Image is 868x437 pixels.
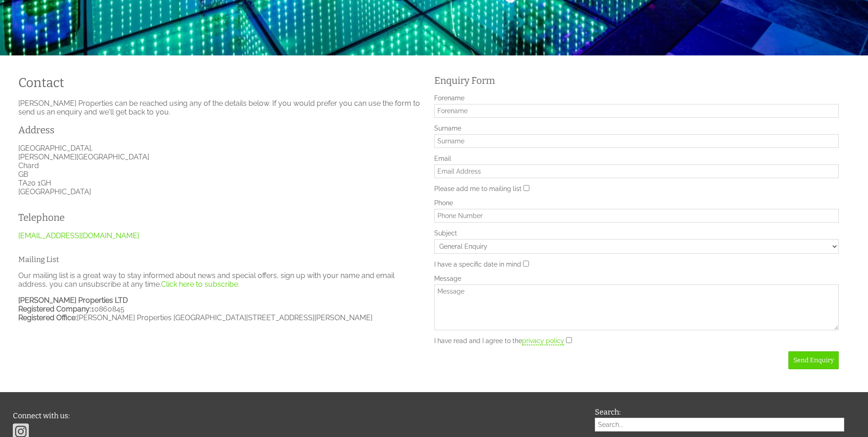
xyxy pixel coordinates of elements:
label: Surname [434,125,839,132]
label: Please add me to mailing list [434,185,522,192]
a: [EMAIL_ADDRESS][DOMAIN_NAME] [18,231,139,240]
p: [PERSON_NAME] Properties can be reached using any of the details below. If you would prefer you c... [18,99,423,116]
label: Subject [434,229,839,237]
p: Our mailing list is a great way to stay informed about news and special offers, sign up with your... [18,271,423,289]
h3: Search: [595,408,844,416]
input: Phone Number [434,209,839,223]
input: Search... [595,418,844,432]
label: Message [434,275,839,282]
h3: Mailing List [18,255,423,264]
strong: Registered Company: [18,305,91,313]
input: Surname [434,134,839,148]
label: Phone [434,199,839,207]
label: Forename [434,94,839,102]
h1: Contact [18,75,423,90]
strong: Registered Office: [18,313,77,322]
button: Send Enquiry [788,351,839,369]
h2: Enquiry Form [434,75,839,87]
h2: Telephone [18,212,210,224]
strong: [PERSON_NAME] Properties LTD [18,296,128,305]
h3: Connect with us: [13,411,578,420]
h2: Address [18,124,423,136]
input: Forename [434,104,839,118]
label: Email [434,155,839,162]
p: [GEOGRAPHIC_DATA], [PERSON_NAME][GEOGRAPHIC_DATA] Chard GB TA20 1GH [GEOGRAPHIC_DATA] [18,144,423,196]
p: 10860845 [PERSON_NAME] Properties [GEOGRAPHIC_DATA][STREET_ADDRESS][PERSON_NAME] [18,296,423,322]
input: Email Address [434,164,839,178]
a: Click here to subscribe [161,280,238,289]
label: I have a specific date in mind [434,261,521,268]
label: I have read and I agree to the [434,337,564,344]
a: privacy policy [522,337,564,345]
